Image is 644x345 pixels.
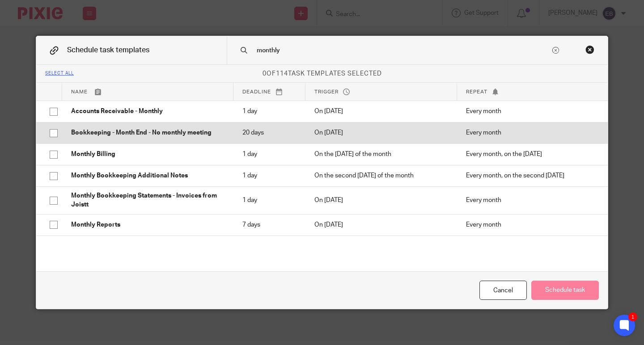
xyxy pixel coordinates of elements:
input: Search task templates... [256,46,551,55]
p: Every month [466,220,594,229]
p: 1 day [242,107,297,116]
p: Every month, on the second [DATE] [466,171,594,180]
p: Accounts Receivable - Monthly [71,107,225,116]
p: 7 days [242,220,297,229]
p: Every month [466,196,594,205]
p: of task templates selected [36,69,608,78]
p: On [DATE] [314,128,448,137]
div: Close this dialog window [585,45,594,54]
p: 1 day [242,150,297,159]
span: 0 [263,71,267,77]
p: Every month [466,128,594,137]
button: Schedule task [531,281,599,300]
div: Cancel [479,281,527,300]
p: Monthly Reports [71,220,225,229]
div: Select all [45,71,74,76]
p: 1 day [242,196,297,205]
p: Monthly Bookkeeping Additional Notes [71,171,225,180]
p: Every month, on the [DATE] [466,150,594,159]
p: Monthly Bookkeeping Statements - Invoices from Joistt [71,191,225,210]
p: 20 days [242,128,297,137]
p: Every month [466,107,594,116]
div: 1 [628,312,637,321]
span: Schedule task templates [67,46,149,54]
p: Deadline [242,88,297,96]
p: Bookkeeping - Month End - No monthly meeting [71,128,225,137]
p: On the [DATE] of the month [314,150,448,159]
p: Repeat [466,88,594,96]
p: Monthly Billing [71,150,225,159]
p: 1 day [242,171,297,180]
p: On [DATE] [314,107,448,116]
p: Trigger [314,88,448,96]
span: Name [71,89,88,94]
p: On [DATE] [314,220,448,229]
span: 114 [276,71,288,77]
p: On [DATE] [314,196,448,205]
p: On the second [DATE] of the month [314,171,448,180]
